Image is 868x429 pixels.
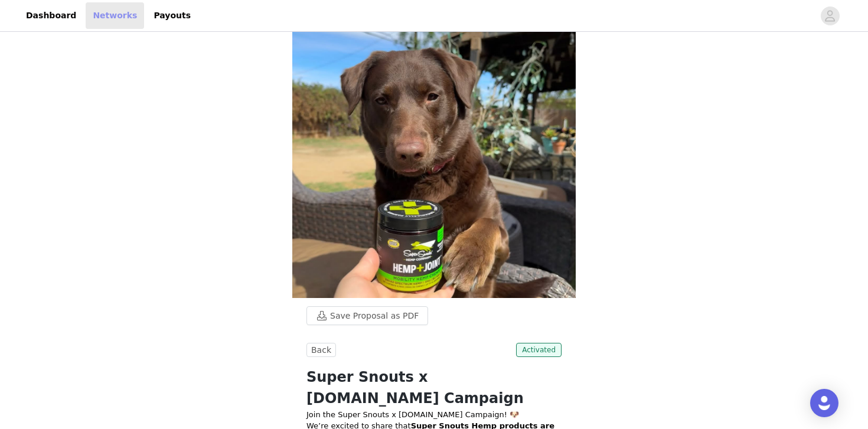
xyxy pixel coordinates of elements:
button: Save Proposal as PDF [306,306,428,325]
img: campaign image [292,15,576,298]
a: Payouts [146,2,198,29]
span: Activated [516,343,562,357]
a: Dashboard [19,2,83,29]
h1: Super Snouts x [DOMAIN_NAME] Campaign [306,366,562,409]
a: Networks [86,2,144,29]
div: Open Intercom Messenger [810,389,838,417]
button: Back [306,343,336,357]
p: Join the Super Snouts x [DOMAIN_NAME] Campaign! 🐶 [306,409,562,421]
div: avatar [824,6,836,25]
